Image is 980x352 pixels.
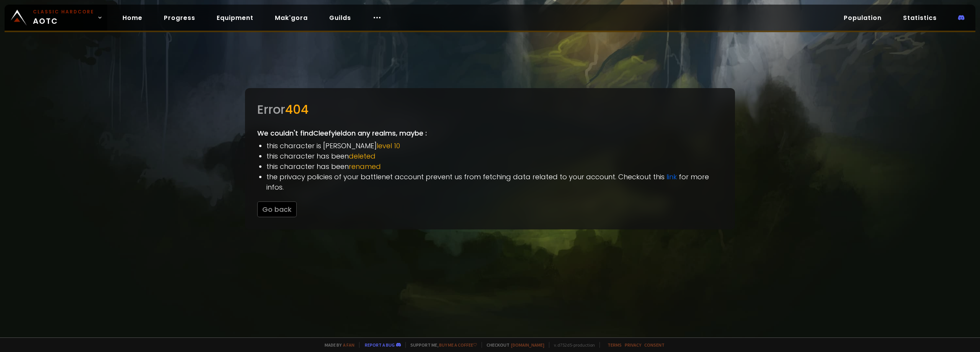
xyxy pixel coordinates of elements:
[666,172,677,182] a: link
[257,201,297,217] button: Go back
[257,100,723,119] div: Error
[897,10,943,26] a: Statistics
[405,342,477,348] span: Support me,
[323,10,357,26] a: Guilds
[365,342,395,348] a: Report a bug
[266,151,723,161] li: this character has been
[644,342,665,348] a: Consent
[625,342,641,348] a: Privacy
[257,205,297,214] a: Go back
[285,101,309,118] span: 404
[482,342,544,348] span: Checkout
[116,10,149,26] a: Home
[349,151,376,161] span: deleted
[343,342,354,348] a: a fan
[158,10,201,26] a: Progress
[549,342,595,348] span: v. d752d5 - production
[266,172,723,192] li: the privacy policies of your battlenet account prevent us from fetching data related to your acco...
[320,342,354,348] span: Made by
[838,10,888,26] a: Population
[266,141,723,151] li: this character is [PERSON_NAME]
[33,8,94,15] small: Classic Hardcore
[5,5,107,31] a: Classic HardcoreAOTC
[439,342,477,348] a: Buy me a coffee
[245,88,735,229] div: We couldn't find Cleefyield on any realms, maybe :
[608,342,622,348] a: Terms
[269,10,314,26] a: Mak'gora
[33,8,94,27] span: AOTC
[349,162,381,171] span: renamed
[211,10,260,26] a: Equipment
[377,141,400,151] span: level 10
[511,342,544,348] a: [DOMAIN_NAME]
[266,161,723,172] li: this character has been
